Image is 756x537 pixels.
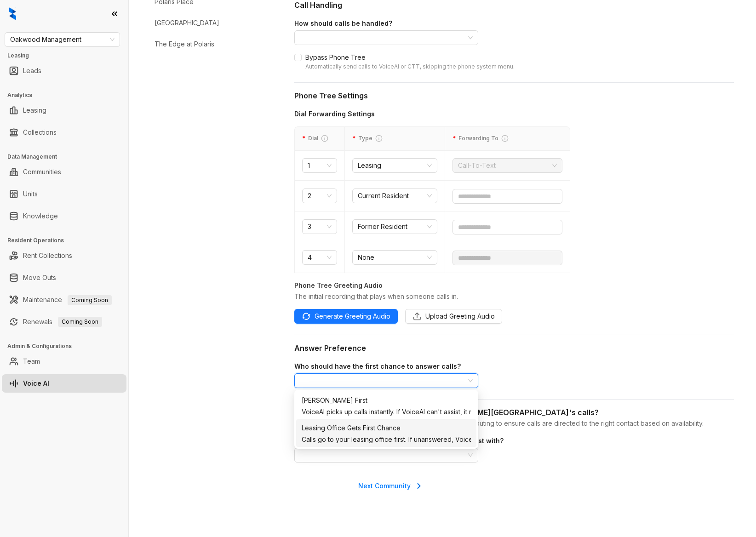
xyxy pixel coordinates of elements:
[296,392,476,419] div: Kelsey Answers First
[23,374,49,393] a: Voice AI
[302,423,471,433] div: Leasing Office Gets First Chance
[23,185,38,203] a: Units
[155,18,219,28] div: [GEOGRAPHIC_DATA]
[358,159,432,172] span: Leasing
[9,7,16,20] img: logo
[358,481,424,491] div: Next Community
[458,159,557,172] span: Call-To-Text
[294,343,734,354] div: Answer Preference
[23,246,72,265] a: Rent Collections
[302,407,471,417] div: VoiceAI picks up calls instantly. If VoiceAI can't assist, it routes the caller based on your con...
[302,134,337,143] div: Dial
[308,220,332,234] span: 3
[2,62,126,80] li: Leads
[2,207,126,225] li: Knowledge
[294,418,734,428] div: How should VoiceAI handle calls it can’t assist with? Set up routing to ensure calls are directed...
[23,163,61,181] a: Communities
[405,309,502,324] button: Upload Greeting Audio
[23,313,102,331] a: RenewalsComing Soon
[296,419,476,447] div: Leasing Office Gets First Chance
[2,374,126,393] li: Voice AI
[2,352,126,371] li: Team
[10,33,115,46] span: Oakwood Management
[68,295,112,305] span: Coming Soon
[352,134,437,143] div: Type
[294,361,734,371] div: Who should have the first chance to answer calls?
[308,189,332,203] span: 2
[294,436,734,446] div: How should [PERSON_NAME] route calls she cannot assist with?
[2,291,126,309] li: Maintenance
[308,251,332,264] span: 4
[58,317,102,327] span: Coming Soon
[23,352,40,371] a: Team
[23,62,41,80] a: Leads
[23,268,56,287] a: Move Outs
[302,52,518,71] span: Bypass Phone Tree
[294,407,734,418] div: How would you like to route Mill 23 at [PERSON_NAME][GEOGRAPHIC_DATA]'s calls?
[294,309,398,324] button: Generate Greeting Audio
[294,291,734,302] div: The initial recording that plays when someone calls in.
[7,91,128,99] h3: Analytics
[7,153,128,161] h3: Data Management
[358,189,432,203] span: Current Resident
[315,311,390,321] span: Generate Greeting Audio
[155,39,214,49] div: The Edge at Polaris
[358,220,432,234] span: Former Resident
[308,159,332,172] span: 1
[2,268,126,287] li: Move Outs
[294,109,570,119] div: Dial Forwarding Settings
[294,18,734,29] div: How should calls be handled?
[425,311,495,321] span: Upload Greeting Audio
[294,90,734,102] div: Phone Tree Settings
[305,63,515,71] div: Automatically send calls to VoiceAI or CTT, skipping the phone system menu.
[302,434,471,445] div: Calls go to your leasing office first. If unanswered, VoiceAI will pick up.
[358,251,432,264] span: None
[2,101,126,120] li: Leasing
[294,280,734,291] div: Phone Tree Greeting Audio
[2,123,126,142] li: Collections
[7,236,128,245] h3: Resident Operations
[452,134,562,143] div: Forwarding To
[302,395,471,406] div: [PERSON_NAME] First
[7,342,128,350] h3: Admin & Configurations
[7,51,128,60] h3: Leasing
[2,163,126,181] li: Communities
[23,123,57,142] a: Collections
[2,185,126,203] li: Units
[23,101,46,120] a: Leasing
[2,313,126,331] li: Renewals
[23,207,58,225] a: Knowledge
[2,246,126,265] li: Rent Collections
